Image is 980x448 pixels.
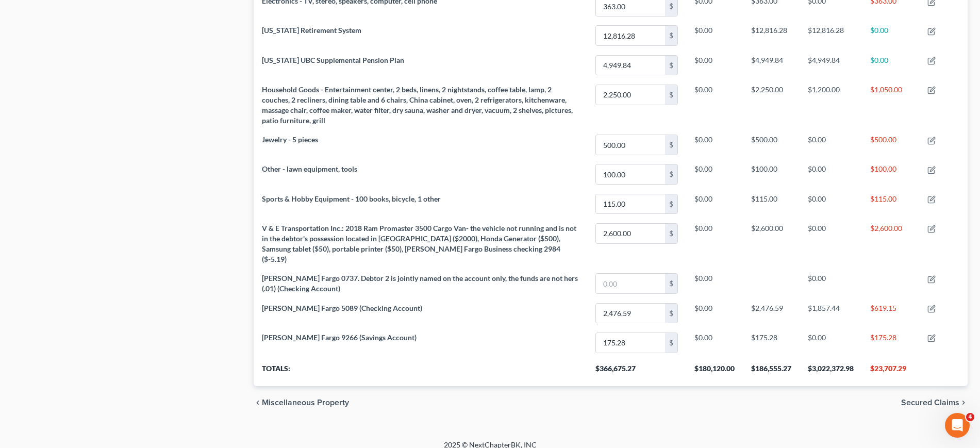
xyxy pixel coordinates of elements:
[686,298,743,328] td: $0.00
[596,135,665,155] input: 0.00
[743,160,800,189] td: $100.00
[901,399,968,407] button: Secured Claims chevron_right
[665,164,677,184] div: $
[862,51,919,80] td: $0.00
[262,274,578,293] span: [PERSON_NAME] Fargo 0737. Debtor 2 is jointly named on the account only, the funds are not hers (...
[862,130,919,160] td: $500.00
[596,164,665,184] input: 0.00
[262,56,404,64] span: [US_STATE] UBC Supplemental Pension Plan
[862,189,919,219] td: $115.00
[862,328,919,357] td: $175.28
[596,304,665,323] input: 0.00
[862,160,919,189] td: $100.00
[665,135,677,155] div: $
[686,269,743,298] td: $0.00
[800,80,862,130] td: $1,200.00
[596,56,665,75] input: 0.00
[254,399,349,407] button: chevron_left Miscellaneous Property
[262,26,361,35] span: [US_STATE] Retirement System
[862,219,919,269] td: $2,600.00
[686,21,743,51] td: $0.00
[262,399,349,407] span: Miscellaneous Property
[862,357,919,386] th: $23,707.29
[743,80,800,130] td: $2,250.00
[686,80,743,130] td: $0.00
[596,26,665,45] input: 0.00
[743,298,800,328] td: $2,476.59
[800,189,862,219] td: $0.00
[945,413,970,438] iframe: Intercom live chat
[743,219,800,269] td: $2,600.00
[800,160,862,189] td: $0.00
[596,274,665,293] input: 0.00
[596,333,665,353] input: 0.00
[800,328,862,357] td: $0.00
[665,194,677,214] div: $
[262,85,573,125] span: Household Goods - Entertainment center, 2 beds, linens, 2 nightstands, coffee table, lamp, 2 couc...
[966,413,974,421] span: 4
[743,357,800,386] th: $186,555.27
[800,219,862,269] td: $0.00
[743,21,800,51] td: $12,816.28
[686,160,743,189] td: $0.00
[686,219,743,269] td: $0.00
[686,357,743,386] th: $180,120.00
[862,298,919,328] td: $619.15
[743,189,800,219] td: $115.00
[862,21,919,51] td: $0.00
[665,26,677,45] div: $
[800,357,862,386] th: $3,022,372.98
[596,194,665,214] input: 0.00
[665,333,677,353] div: $
[665,224,677,243] div: $
[596,85,665,105] input: 0.00
[587,357,686,386] th: $366,675.27
[800,21,862,51] td: $12,816.28
[665,56,677,75] div: $
[254,357,587,386] th: Totals:
[254,399,262,407] i: chevron_left
[686,51,743,80] td: $0.00
[262,194,441,203] span: Sports & Hobby Equipment - 100 books, bicycle, 1 other
[262,304,422,312] span: [PERSON_NAME] Fargo 5089 (Checking Account)
[743,328,800,357] td: $175.28
[743,51,800,80] td: $4,949.84
[665,85,677,105] div: $
[743,130,800,160] td: $500.00
[262,164,357,173] span: Other - lawn equipment, tools
[596,224,665,243] input: 0.00
[262,224,576,263] span: V & E Transportation Inc.: 2018 Ram Promaster 3500 Cargo Van- the vehicle not running and is not ...
[686,328,743,357] td: $0.00
[262,135,318,144] span: Jewelry - 5 pieces
[800,269,862,298] td: $0.00
[800,51,862,80] td: $4,949.84
[686,189,743,219] td: $0.00
[665,274,677,293] div: $
[800,130,862,160] td: $0.00
[686,130,743,160] td: $0.00
[800,298,862,328] td: $1,857.44
[959,399,968,407] i: chevron_right
[262,333,417,342] span: [PERSON_NAME] Fargo 9266 (Savings Account)
[901,399,959,407] span: Secured Claims
[862,80,919,130] td: $1,050.00
[665,304,677,323] div: $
